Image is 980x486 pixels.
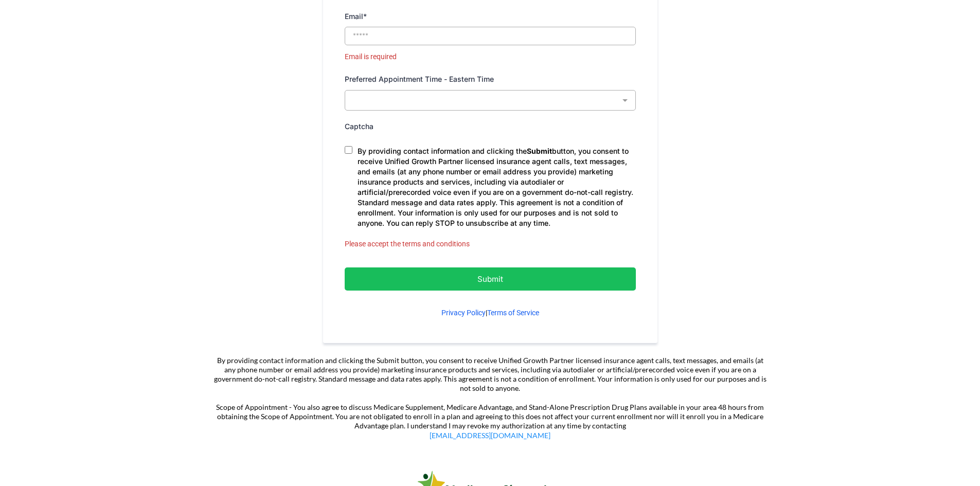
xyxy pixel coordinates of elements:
p: Submit [370,272,610,286]
p: By providing contact information and clicking the button, you consent to receive Unified Growth P... [358,146,636,228]
div: Email is required [345,50,636,63]
label: Captcha [345,120,373,133]
a: Privacy Policy [441,309,486,317]
button: Submit [345,267,636,291]
a: Terms of Service [487,309,539,317]
p: By providing contact information and clicking the Submit button, you consent to receive Unified G... [212,356,768,393]
p: | [345,308,636,318]
label: Email [345,10,367,23]
strong: Submit [527,147,552,155]
label: Preferred Appointment Time - Eastern Time [345,73,494,85]
div: Please accept the terms and conditions [345,238,636,250]
p: Scope of Appointment - You also agree to discuss Medicare Supplement, Medicare Advantage, and Sta... [212,403,768,440]
a: [EMAIL_ADDRESS][DOMAIN_NAME] [430,431,550,440]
